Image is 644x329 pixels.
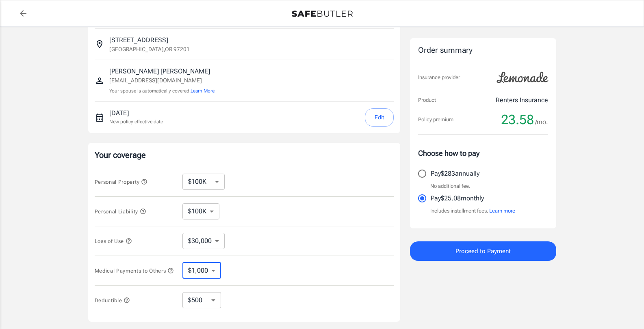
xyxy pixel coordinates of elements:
button: Personal Property [95,177,147,187]
p: Pay $283 annually [431,169,479,178]
span: Loss of Use [95,238,132,244]
button: Personal Liability [95,206,146,216]
a: back to quotes [15,5,31,22]
img: Lemonade [492,66,553,89]
p: Pay $25.08 monthly [431,194,484,203]
p: Renters Insurance [496,95,548,105]
span: /mo. [535,116,548,128]
p: Your coverage [95,149,394,161]
svg: Insured address [95,39,104,49]
svg: New policy start date [95,113,104,123]
span: Medical Payments to Others [95,268,174,274]
button: Loss of Use [95,236,132,246]
button: Learn more [489,207,515,215]
span: Deductible [95,297,130,303]
svg: Insured person [95,76,104,86]
p: Choose how to pay [418,148,548,159]
p: Insurance provider [418,73,460,82]
img: Back to quotes [292,11,353,17]
div: Order summary [418,45,548,56]
button: Deductible [95,295,130,305]
span: 23.58 [501,112,534,128]
span: Proceed to Payment [455,246,511,256]
span: Personal Property [95,179,147,185]
p: [GEOGRAPHIC_DATA] , OR 97201 [109,45,190,53]
p: Product [418,96,436,104]
button: Learn More [191,87,215,95]
p: [DATE] [109,108,163,118]
span: Personal Liability [95,209,146,215]
p: Includes installment fees. [430,207,515,215]
button: Proceed to Payment [410,241,556,261]
p: Policy premium [418,116,453,124]
p: New policy effective date [109,118,163,125]
p: [STREET_ADDRESS] [109,35,168,45]
p: Your spouse is automatically covered. [109,87,215,95]
p: [EMAIL_ADDRESS][DOMAIN_NAME] [109,76,215,85]
p: [PERSON_NAME] [PERSON_NAME] [109,67,215,76]
button: Edit [365,108,394,127]
p: No additional fee. [430,182,471,190]
button: Medical Payments to Others [95,266,174,275]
